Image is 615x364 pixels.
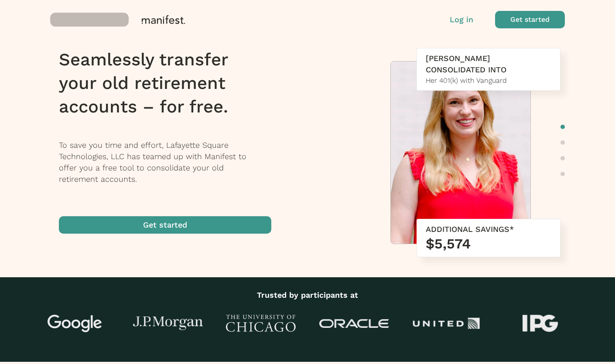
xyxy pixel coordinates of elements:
[40,315,110,332] img: Google
[319,319,389,328] img: Oracle
[59,216,271,234] button: Get started
[226,315,296,332] img: University of Chicago
[426,75,551,86] div: Her 401(k) with Vanguard
[426,235,551,252] h3: $5,574
[59,48,283,119] h1: Seamlessly transfer your old retirement accounts – for free.
[50,11,312,28] button: vendor logo
[59,139,283,185] p: To save you time and effort, Lafayette Square Technologies, LLC has teamed up with Manifest to of...
[133,316,203,331] img: J.P Morgan
[391,61,530,248] img: Meredith
[426,53,551,75] div: [PERSON_NAME] CONSOLIDATED INTO
[450,14,473,25] button: Log in
[495,11,565,28] button: Get started
[426,224,551,235] div: ADDITIONAL SAVINGS*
